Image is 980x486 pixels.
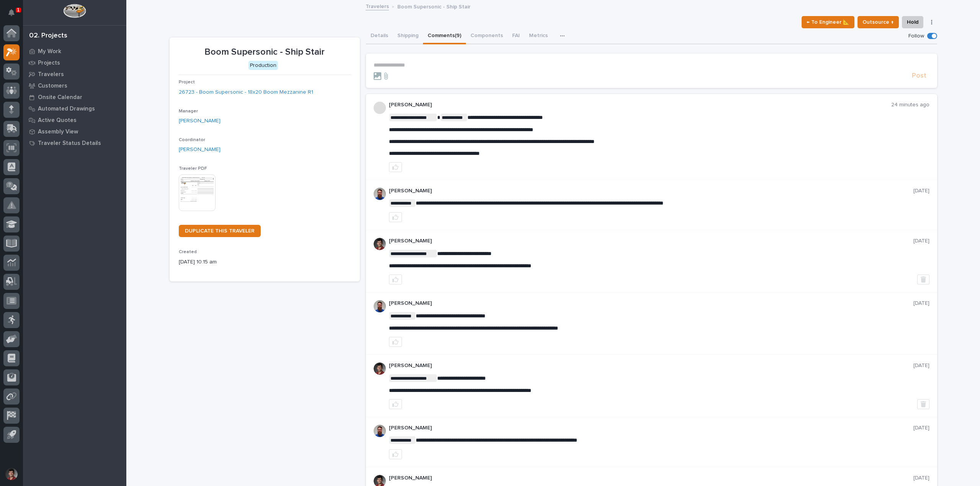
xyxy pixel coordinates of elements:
[38,48,61,55] p: My Work
[389,102,891,108] p: [PERSON_NAME]
[23,114,126,126] a: Active Quotes
[466,28,508,44] button: Components
[23,103,126,114] a: Automated Drawings
[3,466,20,482] button: users-avatar
[857,16,899,28] button: Outsource ↑
[23,80,126,91] a: Customers
[23,137,126,149] a: Traveler Status Details
[913,475,929,481] p: [DATE]
[23,68,126,80] a: Travelers
[917,399,929,409] button: Delete post
[179,47,351,58] p: Boom Supersonic - Ship Stair
[23,57,126,68] a: Projects
[374,238,386,250] img: ROij9lOReuV7WqYxWfnW
[389,188,913,194] p: [PERSON_NAME]
[179,250,197,254] span: Created
[248,61,278,70] div: Production
[902,16,923,28] button: Hold
[179,225,261,237] a: DUPLICATE THIS TRAVELER
[179,109,198,114] span: Manager
[374,425,386,437] img: 6hTokn1ETDGPf9BPokIQ
[38,71,64,78] p: Travelers
[389,425,913,431] p: [PERSON_NAME]
[23,126,126,137] a: Assembly View
[802,16,854,28] button: ← To Engineer 📐
[389,362,913,369] p: [PERSON_NAME]
[63,4,86,18] img: Workspace Logo
[913,425,929,431] p: [DATE]
[913,300,929,307] p: [DATE]
[524,28,552,44] button: Metrics
[374,362,386,375] img: ROij9lOReuV7WqYxWfnW
[374,188,386,200] img: 6hTokn1ETDGPf9BPokIQ
[913,188,929,194] p: [DATE]
[389,275,402,284] button: like this post
[909,72,929,80] button: Post
[917,275,929,284] button: Delete post
[179,258,351,266] p: [DATE] 10:15 am
[389,162,402,172] button: like this post
[907,18,918,27] span: Hold
[23,46,126,57] a: My Work
[389,337,402,347] button: like this post
[374,300,386,312] img: 6hTokn1ETDGPf9BPokIQ
[38,117,77,124] p: Active Quotes
[179,146,220,154] a: [PERSON_NAME]
[179,80,195,85] span: Project
[29,32,67,40] div: 02. Projects
[908,33,924,39] p: Follow
[38,106,95,112] p: Automated Drawings
[179,166,207,171] span: Traveler PDF
[10,9,20,21] div: Notifications1
[891,102,929,108] p: 24 minutes ago
[179,138,205,142] span: Coordinator
[913,362,929,369] p: [DATE]
[807,18,849,27] span: ← To Engineer 📐
[179,117,220,125] a: [PERSON_NAME]
[389,475,913,481] p: [PERSON_NAME]
[912,72,926,80] span: Post
[38,94,82,101] p: Onsite Calendar
[389,399,402,409] button: like this post
[23,91,126,103] a: Onsite Calendar
[38,140,101,147] p: Traveler Status Details
[185,228,255,234] span: DUPLICATE THIS TRAVELER
[397,2,470,10] p: Boom Supersonic - Ship Stair
[423,28,466,44] button: Comments (9)
[38,128,78,135] p: Assembly View
[389,238,913,244] p: [PERSON_NAME]
[179,88,313,96] a: 26723 - Boom Supersonic - 18x20 Boom Mezzanine R1
[389,300,913,307] p: [PERSON_NAME]
[366,2,389,10] a: Travelers
[3,5,20,21] button: Notifications
[913,238,929,244] p: [DATE]
[366,28,393,44] button: Details
[38,83,67,89] p: Customers
[393,28,423,44] button: Shipping
[389,212,402,222] button: like this post
[862,18,894,27] span: Outsource ↑
[17,7,20,13] p: 1
[38,60,60,67] p: Projects
[389,449,402,459] button: like this post
[508,28,524,44] button: FAI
